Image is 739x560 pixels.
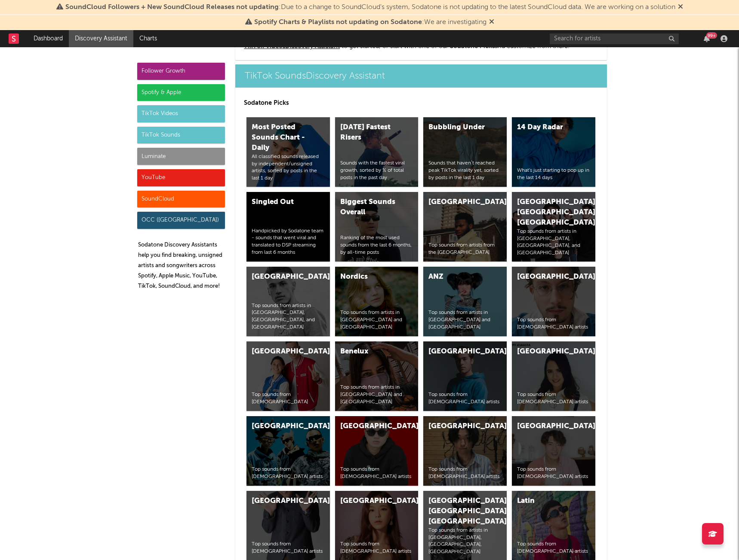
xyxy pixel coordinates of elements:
a: [GEOGRAPHIC_DATA]Top sounds from artists from the [GEOGRAPHIC_DATA] [423,192,507,262]
div: What's just starting to pop up in the last 14 days [517,167,590,182]
a: [GEOGRAPHIC_DATA]Top sounds from [DEMOGRAPHIC_DATA] artists [246,416,330,486]
div: [GEOGRAPHIC_DATA] [517,347,576,357]
span: Dismiss [489,19,494,26]
div: TikTok Videos [137,105,225,122]
div: [GEOGRAPHIC_DATA] [252,272,310,282]
div: Top sounds from [DEMOGRAPHIC_DATA] artists [428,466,502,481]
div: Top sounds from [DEMOGRAPHIC_DATA] artists [517,317,590,331]
div: Top sounds from artists in [GEOGRAPHIC_DATA] and [GEOGRAPHIC_DATA] [340,384,413,405]
div: [GEOGRAPHIC_DATA], [GEOGRAPHIC_DATA], [GEOGRAPHIC_DATA] [428,496,487,527]
div: [GEOGRAPHIC_DATA] [252,496,310,506]
span: Spotify Charts & Playlists not updating on Sodatone [254,19,422,26]
input: Search for artists [550,33,679,44]
a: [GEOGRAPHIC_DATA]Top sounds from [DEMOGRAPHIC_DATA] artists [423,416,507,486]
div: Ranking of the most used sounds from the last 6 months, by all-time posts [340,234,413,256]
a: Most Posted Sounds Chart - DailyAll classified sounds released by independent/unsigned artists, s... [246,117,330,187]
a: Dashboard [28,30,69,47]
a: Bubbling UnderSounds that haven’t reached peak TikTok virality yet, sorted by posts in the last 1... [423,117,507,187]
div: Top sounds from [DEMOGRAPHIC_DATA] artists [252,466,325,481]
div: [GEOGRAPHIC_DATA] [428,421,487,432]
span: : Due to a change to SoundCloud's system, Sodatone is not updating to the latest SoundCloud data.... [65,4,675,11]
div: [GEOGRAPHIC_DATA] [428,197,487,207]
div: Sounds with the fastest viral growth, sorted by % of total posts in the past day [340,160,413,181]
div: Luminate [137,148,225,165]
a: ANZTop sounds from artists in [GEOGRAPHIC_DATA] and [GEOGRAPHIC_DATA] [423,267,507,336]
p: Sodatone Picks [244,98,598,108]
a: [GEOGRAPHIC_DATA]Top sounds from [DEMOGRAPHIC_DATA] artists [512,416,595,486]
div: Top sounds from artists in [GEOGRAPHIC_DATA] and [GEOGRAPHIC_DATA] [340,309,413,331]
a: TikTok SoundsDiscovery Assistant [235,64,607,88]
a: [GEOGRAPHIC_DATA]Top sounds from artists in [GEOGRAPHIC_DATA], [GEOGRAPHIC_DATA], and [GEOGRAPHIC... [246,267,330,336]
div: Benelux [340,347,399,357]
button: 99+ [704,35,710,42]
div: Top sounds from [DEMOGRAPHIC_DATA] artists [252,541,325,555]
div: Top sounds from artists from the [GEOGRAPHIC_DATA] [428,242,502,256]
a: Biggest Sounds OverallRanking of the most used sounds from the last 6 months, by all-time posts [335,192,419,262]
div: [GEOGRAPHIC_DATA] [340,496,399,506]
div: Top sounds from [DEMOGRAPHIC_DATA] artists [340,466,413,481]
div: Latin [517,496,576,506]
a: Singled OutHandpicked by Sodatone team - sounds that went viral and translated to DSP streaming f... [246,192,330,262]
div: Bubbling Under [428,122,487,133]
div: Top sounds from [DEMOGRAPHIC_DATA] [252,391,325,406]
a: BeneluxTop sounds from artists in [GEOGRAPHIC_DATA] and [GEOGRAPHIC_DATA] [335,341,419,411]
div: [GEOGRAPHIC_DATA] [428,347,487,357]
a: [GEOGRAPHIC_DATA]Top sounds from [DEMOGRAPHIC_DATA] artists [512,267,595,336]
a: Discovery Assistant [69,30,133,47]
div: [GEOGRAPHIC_DATA] [252,347,310,357]
span: : We are investigating [254,19,487,26]
a: 14 Day RadarWhat's just starting to pop up in the last 14 days [512,117,595,187]
a: NordicsTop sounds from artists in [GEOGRAPHIC_DATA] and [GEOGRAPHIC_DATA] [335,267,419,336]
div: Top sounds from [DEMOGRAPHIC_DATA] artists [517,541,590,555]
div: YouTube [137,169,225,186]
div: All classified sounds released by independent/unsigned artists, sorted by posts in the last 1 day [252,153,325,182]
a: [GEOGRAPHIC_DATA]Top sounds from [DEMOGRAPHIC_DATA] artists [423,341,507,411]
div: [DATE] Fastest Risers [340,122,399,143]
div: Top sounds from artists in [GEOGRAPHIC_DATA], [GEOGRAPHIC_DATA], and [GEOGRAPHIC_DATA] [252,302,325,331]
div: Singled Out [252,197,310,207]
div: Biggest Sounds Overall [340,197,399,218]
span: SoundCloud Followers + New SoundCloud Releases not updating [65,4,279,11]
div: Sounds that haven’t reached peak TikTok virality yet, sorted by posts in the last 1 day [428,160,502,181]
a: [GEOGRAPHIC_DATA], [GEOGRAPHIC_DATA], [GEOGRAPHIC_DATA]Top sounds from artists in [GEOGRAPHIC_DAT... [512,192,595,262]
a: [DATE] Fastest RisersSounds with the fastest viral growth, sorted by % of total posts in the past... [335,117,419,187]
div: Spotify & Apple [137,84,225,101]
div: Handpicked by Sodatone team - sounds that went viral and translated to DSP streaming from last 6 ... [252,228,325,256]
div: Top sounds from artists in [GEOGRAPHIC_DATA], [GEOGRAPHIC_DATA], [GEOGRAPHIC_DATA] [428,527,502,556]
div: Most Posted Sounds Chart - Daily [252,122,310,153]
div: [GEOGRAPHIC_DATA], [GEOGRAPHIC_DATA], [GEOGRAPHIC_DATA] [517,197,576,228]
div: [GEOGRAPHIC_DATA] [517,272,576,282]
div: Top sounds from [DEMOGRAPHIC_DATA] artists [517,466,590,481]
span: Dismiss [678,4,683,11]
div: [GEOGRAPHIC_DATA] [517,421,576,432]
div: Nordics [340,272,399,282]
div: Top sounds from [DEMOGRAPHIC_DATA] artists [428,391,502,406]
div: Top sounds from [DEMOGRAPHIC_DATA] artists [340,541,413,555]
div: TikTok Sounds [137,127,225,144]
div: Top sounds from artists in [GEOGRAPHIC_DATA], [GEOGRAPHIC_DATA], and [GEOGRAPHIC_DATA] [517,228,590,257]
a: Charts [133,30,163,47]
div: ANZ [428,272,487,282]
p: Sodatone Discovery Assistants help you find breaking, unsigned artists and songwriters across Spo... [138,240,225,292]
div: SoundCloud [137,191,225,208]
div: 99 + [706,32,717,39]
a: [GEOGRAPHIC_DATA]Top sounds from [DEMOGRAPHIC_DATA] artists [335,416,419,486]
div: Follower Growth [137,63,225,80]
div: [GEOGRAPHIC_DATA] [252,421,310,432]
div: 14 Day Radar [517,122,576,133]
div: OCC ([GEOGRAPHIC_DATA]) [137,212,225,229]
div: Top sounds from [DEMOGRAPHIC_DATA] artists [517,391,590,406]
div: Top sounds from artists in [GEOGRAPHIC_DATA] and [GEOGRAPHIC_DATA] [428,309,502,331]
a: [GEOGRAPHIC_DATA]Top sounds from [DEMOGRAPHIC_DATA] artists [512,341,595,411]
a: [GEOGRAPHIC_DATA]Top sounds from [DEMOGRAPHIC_DATA] [246,341,330,411]
div: [GEOGRAPHIC_DATA] [340,421,399,432]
